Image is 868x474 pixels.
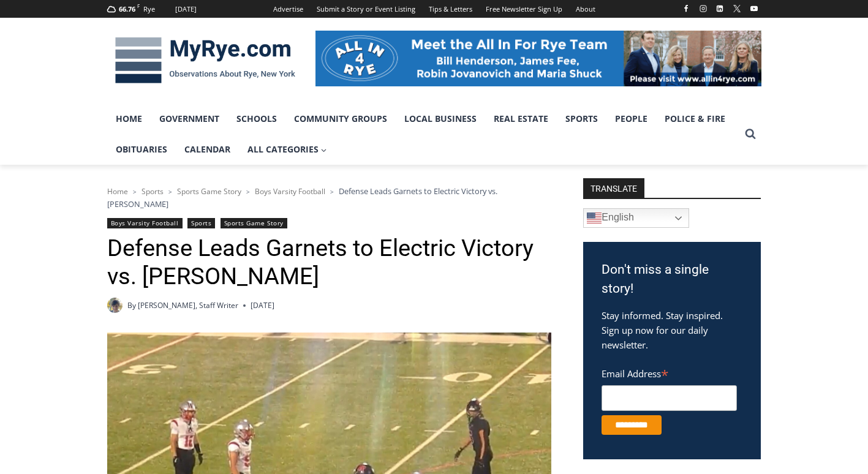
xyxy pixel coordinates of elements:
h1: Defense Leads Garnets to Electric Victory vs. [PERSON_NAME] [107,235,551,290]
strong: TRANSLATE [583,178,644,198]
time: [DATE] [251,299,274,311]
div: [DATE] [175,4,197,15]
span: > [133,187,137,196]
span: All Categories [247,143,327,156]
nav: Primary Navigation [107,103,739,165]
a: Sports [557,103,606,134]
a: Community Groups [285,103,396,134]
span: Defense Leads Garnets to Electric Victory vs. [PERSON_NAME] [107,186,497,209]
a: Sports [187,218,215,228]
span: 66.76 [119,4,135,13]
a: Sports [142,186,164,197]
img: MyRye.com [107,29,303,92]
span: > [168,187,172,196]
a: Home [107,103,151,134]
img: (PHOTO: MyRye.com 2024 Head Intern, Editor and now Staff Writer Charlie Morris. Contributed.)Char... [107,298,123,313]
a: Linkedin [712,1,727,16]
a: Calendar [176,134,239,165]
a: People [606,103,656,134]
a: Boys Varsity Football [255,186,325,197]
img: All in for Rye [315,31,761,86]
a: All Categories [239,134,336,165]
h3: Don't miss a single story! [602,260,742,299]
label: Email Address [602,361,737,383]
a: Government [151,103,228,134]
a: X [730,1,744,16]
a: [PERSON_NAME], Staff Writer [138,300,238,310]
a: English [583,208,689,228]
a: Schools [228,103,285,134]
a: Sports Game Story [221,218,287,228]
a: YouTube [747,1,761,16]
p: Stay informed. Stay inspired. Sign up now for our daily newsletter. [602,308,742,352]
span: F [137,2,140,9]
a: Author image [107,298,123,313]
a: Home [107,186,128,197]
a: Sports Game Story [177,186,241,197]
a: Local Business [396,103,485,134]
img: en [587,211,602,225]
div: Rye [143,4,155,15]
a: Boys Varsity Football [107,218,183,228]
nav: Breadcrumbs [107,185,551,210]
span: > [246,187,250,196]
span: By [127,299,136,311]
a: Obituaries [107,134,176,165]
a: Police & Fire [656,103,734,134]
a: Facebook [679,1,693,16]
span: > [330,187,334,196]
a: Real Estate [485,103,557,134]
button: View Search Form [739,123,761,145]
a: Instagram [696,1,711,16]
